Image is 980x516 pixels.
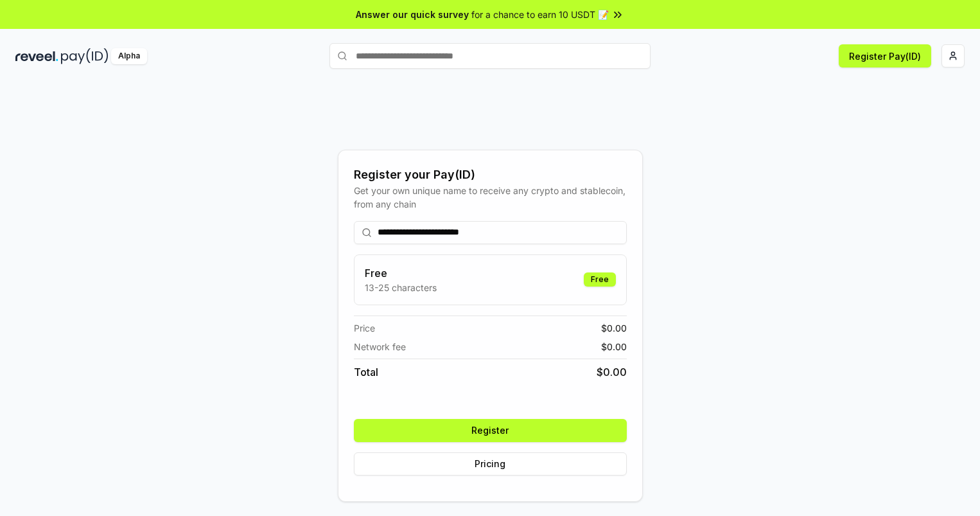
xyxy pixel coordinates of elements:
[597,364,627,380] span: $ 0.00
[354,419,627,442] button: Register
[356,8,469,21] span: Answer our quick survey
[354,166,627,184] div: Register your Pay(ID)
[354,340,406,353] span: Network fee
[15,48,58,64] img: reveel_dark
[601,340,627,353] span: $ 0.00
[111,48,147,64] div: Alpha
[365,265,437,281] h3: Free
[354,184,627,211] div: Get your own unique name to receive any crypto and stablecoin, from any chain
[471,8,609,21] span: for a chance to earn 10 USDT 📝
[354,452,627,476] button: Pricing
[839,44,931,67] button: Register Pay(ID)
[354,364,378,380] span: Total
[365,281,437,294] p: 13-25 characters
[601,321,627,335] span: $ 0.00
[354,321,375,335] span: Price
[61,48,109,64] img: pay_id
[584,272,616,287] div: Free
